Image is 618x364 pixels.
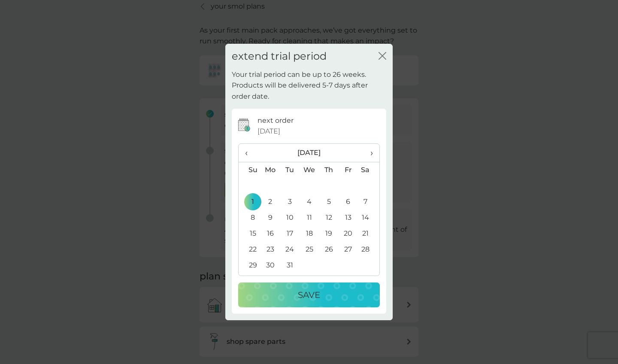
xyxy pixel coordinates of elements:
td: 24 [280,242,300,258]
td: 9 [261,210,280,226]
th: Sa [358,162,379,178]
td: 10 [280,210,300,226]
span: › [364,144,373,162]
td: 16 [261,226,280,242]
td: 7 [358,194,379,210]
th: Tu [280,162,300,178]
td: 22 [239,242,261,258]
td: 8 [239,210,261,226]
td: 26 [319,242,339,258]
td: 18 [300,226,319,242]
td: 4 [300,194,319,210]
p: Save [298,288,320,302]
button: close [379,52,386,61]
td: 31 [280,258,300,273]
td: 29 [239,258,261,273]
td: 12 [319,210,339,226]
td: 17 [280,226,300,242]
p: next order [257,115,294,126]
td: 28 [358,242,379,258]
th: Su [239,162,261,178]
td: 30 [261,258,280,273]
p: Your trial period can be up to 26 weeks. Products will be delivered 5-7 days after order date. [232,69,386,102]
th: Fr [339,162,358,178]
span: [DATE] [257,126,280,137]
th: Th [319,162,339,178]
td: 5 [319,194,339,210]
td: 23 [261,242,280,258]
td: 11 [300,210,319,226]
td: 25 [300,242,319,258]
th: [DATE] [261,144,358,162]
td: 1 [239,194,261,210]
td: 19 [319,226,339,242]
td: 2 [261,194,280,210]
span: ‹ [245,144,254,162]
td: 15 [239,226,261,242]
td: 20 [339,226,358,242]
td: 6 [339,194,358,210]
td: 21 [358,226,379,242]
th: We [300,162,319,178]
td: 27 [339,242,358,258]
td: 3 [280,194,300,210]
td: 14 [358,210,379,226]
td: 13 [339,210,358,226]
h2: extend trial period [232,50,327,63]
th: Mo [261,162,280,178]
button: Save [238,282,380,307]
